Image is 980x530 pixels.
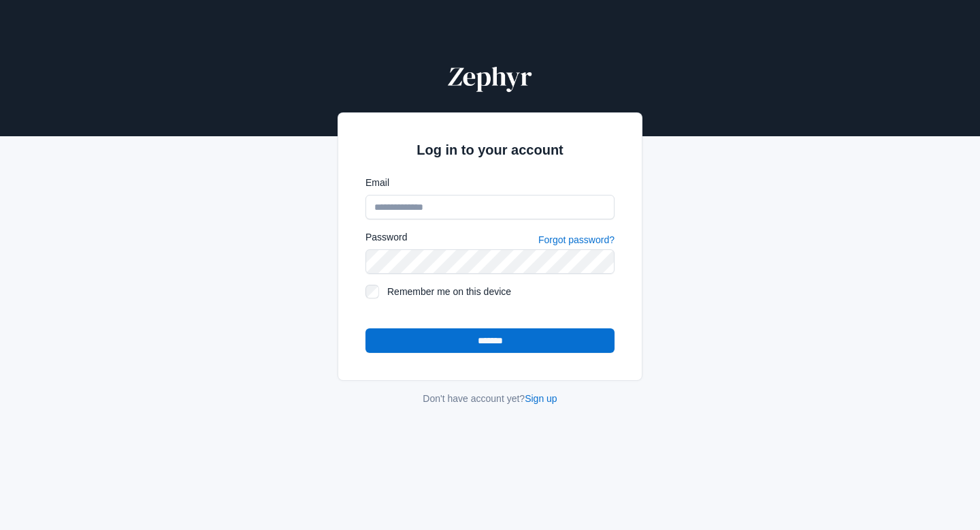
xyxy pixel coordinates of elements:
[387,285,615,298] label: Remember me on this device
[538,234,615,245] a: Forgot password?
[525,393,557,404] a: Sign up
[365,230,407,244] label: Password
[365,176,615,189] label: Email
[445,60,535,93] img: Zephyr Logo
[365,140,615,159] h2: Log in to your account
[338,392,642,405] div: Don't have account yet?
